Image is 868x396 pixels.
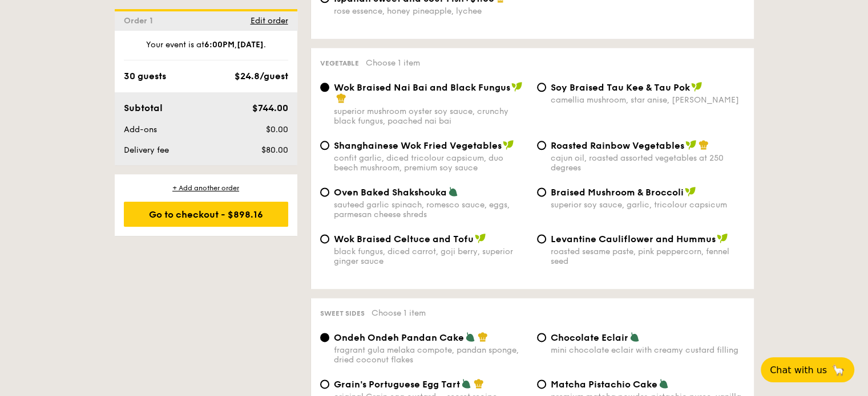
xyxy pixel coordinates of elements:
[204,40,235,50] strong: 6:00PM
[334,107,528,126] div: superior mushroom oyster soy sauce, crunchy black fungus, poached nai bai
[551,234,716,244] span: Levantine Cauliflower and Hummus
[265,125,288,134] span: $0.00
[475,233,486,243] img: icon-vegan.f8ff3823.svg
[124,39,288,60] div: Your event is at , .
[717,233,728,243] img: icon-vegan.f8ff3823.svg
[537,83,546,92] input: ⁠Soy Braised Tau Kee & Tau Pokcamellia mushroom, star anise, [PERSON_NAME]
[537,379,546,389] input: Matcha Pistachio Cakepremium matcha powder, pistachio puree, vanilla bean sponge
[537,187,546,197] input: Braised Mushroom & Broccolisuperior soy sauce, garlic, tricolour capsicum
[372,308,426,318] span: Choose 1 item
[320,309,365,317] span: Sweet sides
[551,247,745,266] div: roasted sesame paste, pink peppercorn, fennel seed
[685,140,697,150] img: icon-vegan.f8ff3823.svg
[474,378,484,389] img: icon-chef-hat.a58ddaea.svg
[551,82,690,93] span: ⁠Soy Braised Tau Kee & Tau Pok
[465,332,475,342] img: icon-vegetarian.fe4039eb.svg
[366,58,420,68] span: Choose 1 item
[237,40,264,50] strong: [DATE]
[537,234,546,243] input: Levantine Cauliflower and Hummusroasted sesame paste, pink peppercorn, fennel seed
[461,378,471,389] img: icon-vegetarian.fe4039eb.svg
[511,81,523,92] img: icon-vegan.f8ff3823.svg
[320,333,329,342] input: Ondeh Ondeh Pandan Cakefragrant gula melaka compote, pandan sponge, dried coconut flakes
[320,379,329,389] input: Grain's Portuguese Egg Tartoriginal Grain egg custard – secret recipe
[124,70,166,83] div: 30 guests
[124,145,169,155] span: Delivery fee
[761,357,854,382] button: Chat with us🦙
[124,16,158,26] span: Order 1
[334,153,528,173] div: confit garlic, diced tricolour capsicum, duo beech mushroom, premium soy sauce
[334,6,528,16] div: rose essence, honey pineapple, lychee
[685,186,696,197] img: icon-vegan.f8ff3823.svg
[124,202,288,227] div: Go to checkout - $898.16
[334,187,447,198] span: Oven Baked Shakshouka
[334,234,474,244] span: Wok Braised Celtuce and Tofu
[537,333,546,342] input: Chocolate Eclairmini chocolate eclair with creamy custard filling
[551,200,745,210] div: superior soy sauce, garlic, tricolour capsicum
[478,332,488,342] img: icon-chef-hat.a58ddaea.svg
[334,200,528,219] div: sauteed garlic spinach, romesco sauce, eggs, parmesan cheese shreds
[124,125,157,134] span: Add-ons
[551,140,684,151] span: Roasted Rainbow Vegetables
[261,145,288,155] span: $80.00
[334,82,510,93] span: Wok Braised Nai Bai and Black Fungus
[252,103,288,113] span: $744.00
[334,332,464,343] span: Ondeh Ondeh Pandan Cake
[551,187,684,198] span: Braised Mushroom & Broccoli
[124,183,288,193] div: + Add another order
[659,378,669,389] img: icon-vegetarian.fe4039eb.svg
[551,345,745,355] div: mini chocolate eclair with creamy custard filling
[124,103,163,113] span: Subtotal
[629,332,640,342] img: icon-vegetarian.fe4039eb.svg
[334,140,502,151] span: Shanghainese Wok Fried Vegetables
[448,186,458,197] img: icon-vegetarian.fe4039eb.svg
[334,379,460,390] span: Grain's Portuguese Egg Tart
[831,364,845,377] span: 🦙
[320,187,329,197] input: Oven Baked Shakshoukasauteed garlic spinach, romesco sauce, eggs, parmesan cheese shreds
[770,365,827,375] span: Chat with us
[551,95,745,105] div: camellia mushroom, star anise, [PERSON_NAME]
[320,83,329,92] input: Wok Braised Nai Bai and Black Fungussuperior mushroom oyster soy sauce, crunchy black fungus, poa...
[235,70,288,83] div: $24.8/guest
[320,141,329,150] input: Shanghainese Wok Fried Vegetablesconfit garlic, diced tricolour capsicum, duo beech mushroom, pre...
[699,140,709,150] img: icon-chef-hat.a58ddaea.svg
[251,16,288,26] span: Edit order
[503,140,514,150] img: icon-vegan.f8ff3823.svg
[334,247,528,266] div: black fungus, diced carrot, goji berry, superior ginger sauce
[691,81,703,92] img: icon-vegan.f8ff3823.svg
[537,141,546,150] input: Roasted Rainbow Vegetablescajun oil, roasted assorted vegetables at 250 degrees
[551,379,657,390] span: Matcha Pistachio Cake
[551,332,628,343] span: Chocolate Eclair
[320,234,329,243] input: Wok Braised Celtuce and Tofublack fungus, diced carrot, goji berry, superior ginger sauce
[551,153,745,173] div: cajun oil, roasted assorted vegetables at 250 degrees
[336,93,346,103] img: icon-chef-hat.a58ddaea.svg
[320,59,359,67] span: Vegetable
[334,345,528,365] div: fragrant gula melaka compote, pandan sponge, dried coconut flakes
